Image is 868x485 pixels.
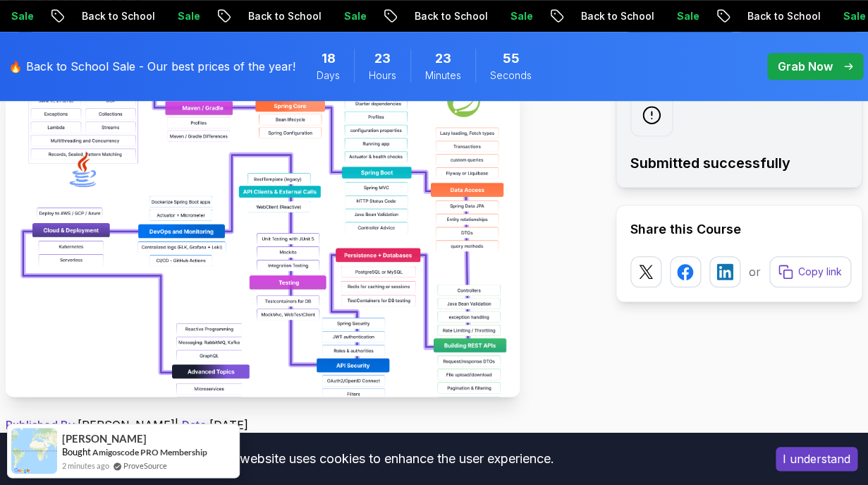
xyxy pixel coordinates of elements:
button: Copy link [769,256,851,287]
span: 55 Seconds [503,49,520,68]
span: Days [317,68,340,83]
p: Sale [499,9,544,23]
h2: Submitted successfully [630,153,848,173]
span: Hours [369,68,396,83]
span: Bought [62,446,91,457]
p: or [749,263,761,280]
span: Seconds [490,68,532,83]
span: 18 Days [322,49,336,68]
span: [PERSON_NAME] [62,433,147,445]
p: Back to School [70,9,166,23]
p: Sale [665,9,710,23]
img: Spring Boot Roadmap 2025: The Complete Guide for Backend Developers thumbnail [6,79,520,397]
p: Sale [332,9,377,23]
a: Amigoscode PRO Membership [92,447,207,457]
p: [PERSON_NAME] | [DATE] [6,417,520,433]
span: 23 Minutes [435,49,451,68]
p: Back to School [569,9,665,23]
p: 🔥 Back to School Sale - Our best prices of the year! [8,58,295,75]
span: 2 minutes ago [62,460,109,472]
div: This website uses cookies to enhance the user experience. [11,443,754,474]
p: Back to School [236,9,332,23]
span: 23 Hours [374,49,391,68]
button: Accept cookies [776,447,857,471]
img: provesource social proof notification image [11,428,57,474]
p: Back to School [403,9,499,23]
p: Back to School [735,9,831,23]
p: Grab Now [778,58,833,75]
a: ProveSource [123,460,167,472]
span: Published By: [6,418,78,432]
p: Sale [166,9,211,23]
p: Copy link [798,265,842,279]
span: Minutes [425,68,461,83]
span: Date: [182,418,209,432]
h2: Share this Course [630,220,848,239]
